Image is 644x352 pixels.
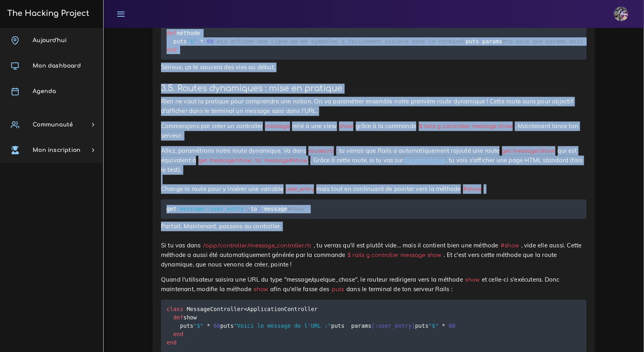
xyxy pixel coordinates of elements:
span: def [173,315,183,321]
code: #show [461,185,484,194]
code: get to 'message [167,205,310,214]
code: $ rails g controller message show [416,123,515,131]
span: Mon inscription [33,147,80,153]
code: show [463,276,482,284]
span: "$" [187,39,197,45]
span: Mon dashboard [33,63,81,69]
span: #ça affiche une ligne de 60 symboles $ facilement visible dans le terminal [217,39,465,45]
p: Sérieux, ça te sauvera des vies au début. [161,63,587,72]
span: "$" [429,323,439,329]
span: 'message/:user_entry' [177,206,247,212]
span: end [167,47,177,53]
span: Aujourd'hui [33,37,67,43]
span: 60 [214,323,220,329]
span: MessageController [187,306,244,313]
span: Agenda [33,88,56,94]
span: [ [371,323,375,329]
code: user_entry [284,185,316,194]
code: puts [329,286,346,294]
span: : [257,206,261,212]
span: end [173,331,183,338]
code: $ rails g controller message show [346,251,444,260]
code: get 'message/show', to: 'message#show' [196,157,310,165]
code: show [337,123,356,131]
span: ApplicationController [247,306,318,313]
span: def [167,30,177,37]
code: /app/controller/message_controller.rb [201,242,314,250]
span: Communauté [33,122,73,128]
code: routes.rb [306,147,336,156]
code: #show [499,242,521,250]
p: Rien ne vaut la pratique pour comprendre une notion. On va paramétrer ensemble notre première rou... [161,97,587,116]
code: get 'message/show' [500,147,558,156]
span: class [167,306,183,313]
p: Quand l'utilisateur saisira une URL du type "message/quelque_chose", le routeur redirigera vers l... [161,275,587,294]
span: :user_entry [375,323,412,329]
a: /message/show [403,157,446,164]
img: eg54bupqcshyolnhdacp.jpg [614,7,628,21]
code: message [263,123,293,131]
h3: 3.5. Routes dynamiques : mise en pratique [161,84,587,94]
span: , [247,206,250,212]
code: < show puts puts puts params puts [167,305,456,347]
span: ] [412,323,415,329]
span: 60 [207,39,214,45]
h3: The Hacking Project [5,9,89,18]
span: end [167,340,177,346]
code: show [251,286,270,294]
span: #show' [287,206,308,212]
span: 60 [449,323,456,329]
p: Commençons par créer un controller relié à une view grâce à la commande . Maintenant lance ton se... [161,122,587,141]
p: Allez, paramétrons notre route dynamique. Va dans : tu verras que Rails a automatiquement rajouté... [161,146,587,194]
span: "$" [193,323,203,329]
p: Parfait. Maintenant, passons au controller. Si tu vas dans , tu verras qu'il est plutôt vide… mai... [161,222,587,270]
span: "Voici le message de l'URL :" [234,323,331,329]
